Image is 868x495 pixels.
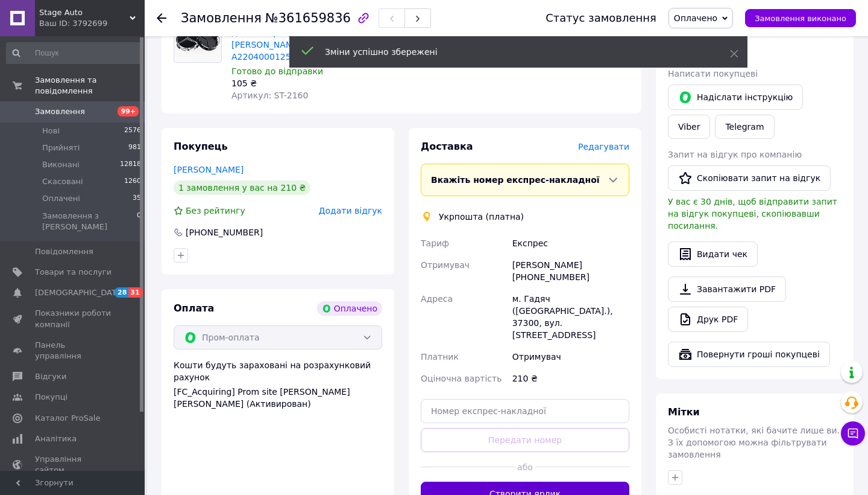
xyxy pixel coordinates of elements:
span: Скасовані [42,176,83,187]
span: Товари та послуги [35,267,112,278]
a: [PERSON_NAME] [174,165,244,174]
div: Повернутися назад [157,12,166,24]
span: Готово до відправки [231,66,323,76]
span: [DEMOGRAPHIC_DATA] [35,287,124,298]
span: Написати покупцеві [668,69,758,78]
span: 12818 [120,159,141,170]
span: Повідомлення [35,246,93,257]
span: Артикул: ST-2160 [231,91,308,100]
span: Редагувати [578,142,629,152]
span: Замовлення виконано [755,14,846,23]
div: Зміни успішно збережені [325,46,700,58]
span: Аналітика [35,433,77,444]
span: 981 [128,142,141,153]
button: Чат з покупцем [841,421,865,445]
span: Покупці [35,392,68,403]
div: Експрес [510,232,632,254]
div: Отримувач [510,346,632,368]
span: 28 [115,287,128,298]
span: Мітки [668,406,700,418]
img: Ковпачки заглушки на литі диски Мерседес 75мм, Mercedes чорний мат A2204000125 [174,15,221,62]
span: Запит на відгук про компанію [668,150,802,159]
span: Управління сайтом [35,454,112,476]
span: Доставка [421,141,473,152]
div: [PHONE_NUMBER] [184,226,264,238]
span: Замовлення [35,106,85,117]
span: Отримувач [421,260,470,270]
a: Друк PDF [668,307,748,332]
div: Оплачено [317,301,382,316]
button: Повернути гроші покупцеві [668,342,830,367]
span: Оплата [174,302,214,314]
span: Оплачені [42,193,80,204]
input: Номер експрес-накладної [421,399,629,423]
div: Статус замовлення [546,12,656,24]
span: У вас є 30 днів, щоб відправити запит на відгук покупцеві, скопіювавши посилання. [668,197,837,231]
a: Telegram [715,115,774,139]
span: Виконані [42,159,80,170]
span: Замовлення [181,11,262,25]
span: Вкажіть номер експрес-накладної [431,175,600,185]
div: Ваш ID: 3792699 [39,18,145,29]
span: Без рейтингу [186,206,245,216]
span: Показники роботи компанії [35,308,112,330]
span: Відгуки [35,371,66,382]
span: Особисті нотатки, які бачите лише ви. З їх допомогою можна фільтрувати замовлення [668,426,840,459]
div: м. Гадяч ([GEOGRAPHIC_DATA].), 37300, вул. [STREET_ADDRESS] [510,288,632,346]
span: Панель управління [35,340,112,362]
span: Адреса [421,294,453,304]
div: [PERSON_NAME] [PHONE_NUMBER] [510,254,632,288]
span: 99+ [118,106,139,117]
span: або [515,461,536,473]
span: №361659836 [265,11,351,25]
span: 0 [137,211,141,232]
span: Замовлення з [PERSON_NAME] [42,211,137,232]
input: Пошук [6,42,142,64]
a: Viber [668,115,710,139]
div: Кошти будуть зараховані на розрахунковий рахунок [174,359,382,410]
span: 1260 [124,176,141,187]
div: [FC_Acquiring] Prom site [PERSON_NAME] [PERSON_NAME] (Активирован) [174,386,382,410]
span: Тариф [421,238,449,248]
span: Оплачено [674,13,717,23]
button: Замовлення виконано [745,9,856,27]
a: Завантажити PDF [668,276,786,302]
span: Оціночна вартість [421,374,502,383]
span: 31 [128,287,142,298]
button: Видати чек [668,241,758,267]
span: Додати відгук [319,206,382,216]
span: Stage Auto [39,7,130,18]
span: Платник [421,352,459,362]
div: 105 ₴ [231,77,357,89]
button: Скопіювати запит на відгук [668,165,831,191]
div: 1 замовлення у вас на 210 ₴ [174,180,310,195]
span: 35 [133,193,141,204]
span: Прийняті [42,142,80,153]
button: Надіслати інструкцію [668,85,803,110]
span: 2576 [124,126,141,136]
span: Нові [42,126,60,136]
div: 210 ₴ [510,368,632,389]
span: Замовлення та повідомлення [35,75,145,97]
div: Укрпошта (платна) [436,211,527,223]
span: Покупець [174,141,228,152]
span: Каталог ProSale [35,413,100,424]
